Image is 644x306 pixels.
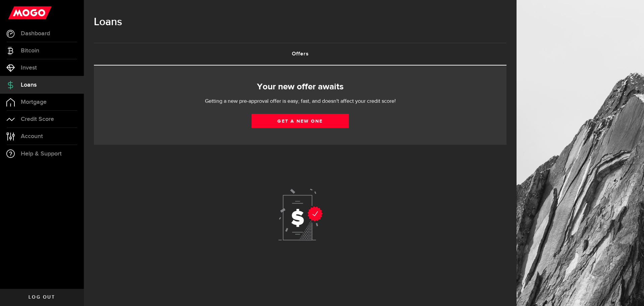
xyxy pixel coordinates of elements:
[104,80,496,94] h2: Your new offer awaits
[21,99,47,105] span: Mortgage
[616,278,644,306] iframe: LiveChat chat widget
[94,43,506,65] a: Offers
[21,82,37,88] span: Loans
[21,65,37,71] span: Invest
[21,48,39,54] span: Bitcoin
[94,43,506,65] ul: Tabs Navigation
[94,13,506,31] h1: Loans
[21,31,50,37] span: Dashboard
[184,97,416,105] p: Getting a new pre-approval offer is easy, fast, and doesn't affect your credit score!
[252,114,349,128] a: Get a new one
[21,116,54,122] span: Credit Score
[21,151,62,157] span: Help & Support
[29,295,55,300] span: Log out
[21,133,43,139] span: Account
